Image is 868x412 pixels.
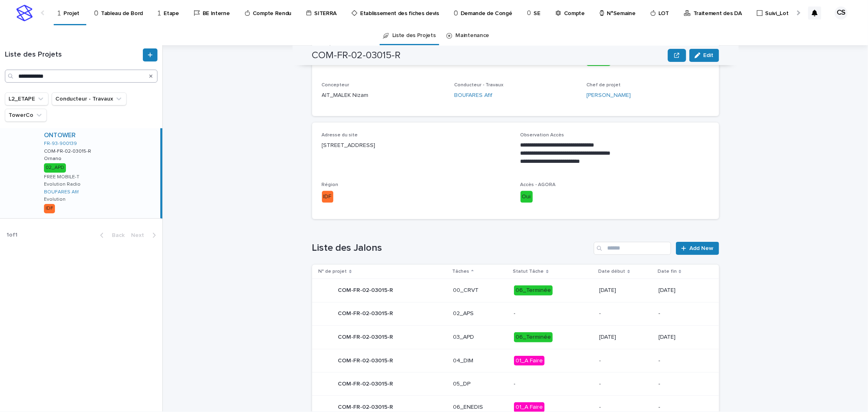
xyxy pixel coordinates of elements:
input: Search [594,242,671,255]
img: stacker-logo-s-only.png [16,5,33,21]
p: COM-FR-02-03015-R [338,332,395,341]
p: - [599,357,652,364]
span: Back [107,232,125,238]
p: - [658,310,706,317]
a: Maintenance [456,26,490,45]
p: FREE MOBILE-T [44,174,79,180]
p: 03_APD [453,334,507,341]
div: CS [835,7,848,20]
span: Région [322,182,339,187]
div: 06_Terminée [514,285,553,296]
span: Add New [690,245,714,251]
tr: COM-FR-02-03015-RCOM-FR-02-03015-R 02_APS--- [312,302,719,325]
div: 06_Terminée [514,332,553,342]
p: [DATE] [599,334,652,341]
p: AIT_MALEK Nizam [322,91,444,100]
tr: COM-FR-02-03015-RCOM-FR-02-03015-R 03_APD06_Terminée[DATE][DATE] [312,325,719,349]
span: Next [131,232,149,238]
p: COM-FR-02-03015-R [338,309,395,317]
p: Ornano [44,154,63,162]
span: Concepteur [322,83,350,88]
a: [PERSON_NAME] [586,91,631,100]
div: IDF [322,191,333,203]
span: Observation Accès [520,133,564,138]
span: Adresse du site [322,133,358,138]
p: Statut Tâche [513,267,544,276]
a: Add New [676,242,719,255]
button: Next [128,232,162,239]
a: ONTOWER [44,131,76,139]
p: COM-FR-02-03015-R [44,147,93,154]
p: - [658,404,706,411]
p: [DATE] [658,334,706,341]
p: 04_DIM [453,357,507,364]
button: Edit [689,49,719,62]
h1: Liste des Projets [5,50,141,59]
p: - [599,381,652,388]
p: - [658,381,706,388]
h1: Liste des Jalons [312,242,591,254]
p: COM-FR-02-03015-R [338,285,395,294]
p: - [599,310,652,317]
button: L2_ETAPE [5,92,48,105]
p: Date fin [658,267,677,276]
a: FR-93-900139 [44,141,77,147]
a: Liste des Projets [392,26,436,45]
span: Accès - AGORA [520,182,556,187]
p: N° de projet [319,267,347,276]
tr: COM-FR-02-03015-RCOM-FR-02-03015-R 00_CRVT06_Terminée[DATE][DATE] [312,279,719,302]
p: - [514,381,593,388]
p: Evolution Radio [44,182,81,187]
button: Back [94,232,128,239]
p: COM-FR-02-03015-R [338,379,395,388]
p: 02_APS [453,310,507,317]
p: COM-FR-02-03015-R [338,356,395,364]
div: IDF [44,204,55,213]
p: [STREET_ADDRESS] [322,141,511,150]
p: Evolution [44,197,66,202]
span: Conducteur - Travaux [454,83,503,88]
p: 05_DP [453,381,507,388]
a: BOUFARES Afif [454,91,492,100]
a: BOUFARES Afif [44,189,79,195]
span: Chef de projet [586,83,621,88]
h2: COM-FR-02-03015-R [312,50,401,61]
p: Date début [599,267,625,276]
button: TowerCo [5,109,47,122]
input: Search [5,70,157,83]
p: - [514,310,593,317]
p: 06_ENEDIS [453,404,507,411]
p: [DATE] [599,287,652,294]
tr: COM-FR-02-03015-RCOM-FR-02-03015-R 05_DP--- [312,373,719,396]
div: 02_APD [44,163,66,172]
p: - [599,404,652,411]
p: Tâches [452,267,469,276]
button: Conducteur - Travaux [52,92,127,105]
span: Edit [704,53,714,58]
div: 01_A Faire [514,356,544,366]
p: 00_CRVT [453,287,507,294]
div: Oui [520,191,533,203]
p: [DATE] [658,287,706,294]
tr: COM-FR-02-03015-RCOM-FR-02-03015-R 04_DIM01_A Faire-- [312,349,719,373]
p: - [658,357,706,364]
p: COM-FR-02-03015-R [338,402,395,411]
